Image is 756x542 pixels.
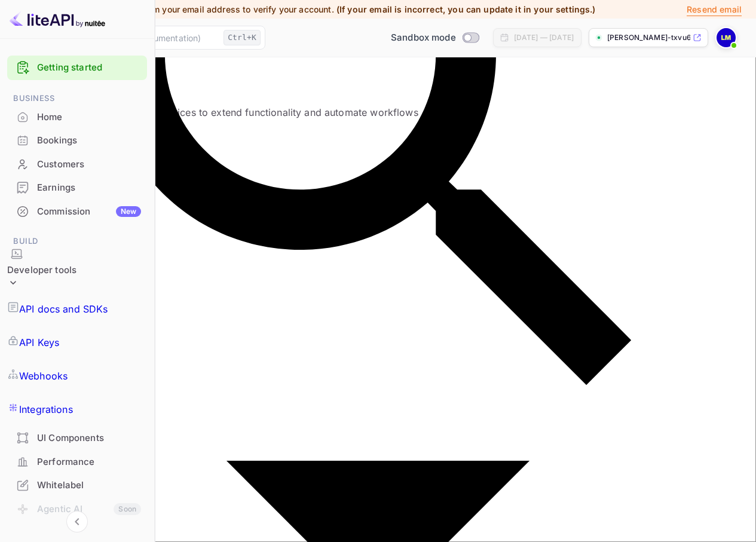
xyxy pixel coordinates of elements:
[7,200,147,223] div: CommissionNew
[7,56,147,80] div: Getting started
[37,431,141,445] div: UI Components
[7,359,147,393] a: Webhooks
[7,427,147,450] div: UI Components
[37,134,141,148] div: Bookings
[391,31,456,45] span: Sandbox mode
[37,158,141,172] div: Customers
[7,106,147,128] a: Home
[7,393,147,426] a: Integrations
[607,32,690,43] p: [PERSON_NAME]-txvu6.nui...
[7,264,76,277] div: Developer tools
[687,3,742,16] p: Resend email
[116,206,141,217] div: New
[7,153,147,176] div: Customers
[7,129,147,151] a: Bookings
[10,4,334,14] span: Please check your inbox and confirm your email address to verify your account.
[37,479,141,492] div: Whitelabel
[7,451,147,473] a: Performance
[7,176,147,198] a: Earnings
[717,28,736,47] img: Linda Miller
[7,235,147,248] span: Build
[224,30,261,45] div: Ctrl+K
[66,511,88,532] button: Collapse navigation
[7,129,147,152] div: Bookings
[37,181,141,195] div: Earnings
[19,369,68,383] p: Webhooks
[7,106,147,129] div: Home
[336,4,596,14] span: (If your email is incorrect, you can update it in your settings.)
[386,31,483,45] div: Switch to Production mode
[7,176,147,200] div: Earnings
[7,427,147,449] a: UI Components
[514,32,574,43] div: [DATE] — [DATE]
[7,292,147,326] a: API docs and SDKs
[7,153,147,175] a: Customers
[7,200,147,222] a: CommissionNew
[7,451,147,474] div: Performance
[19,335,59,350] p: API Keys
[7,474,147,496] a: Whitelabel
[37,205,141,219] div: Commission
[7,474,147,497] div: Whitelabel
[37,527,141,541] div: API Logs
[37,455,141,469] div: Performance
[7,326,147,359] a: API Keys
[37,61,141,75] a: Getting started
[19,302,108,316] p: API docs and SDKs
[37,111,141,124] div: Home
[7,92,147,105] span: Business
[19,402,73,417] p: Integrations
[10,10,105,29] img: LiteAPI logo
[7,248,76,293] div: Developer tools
